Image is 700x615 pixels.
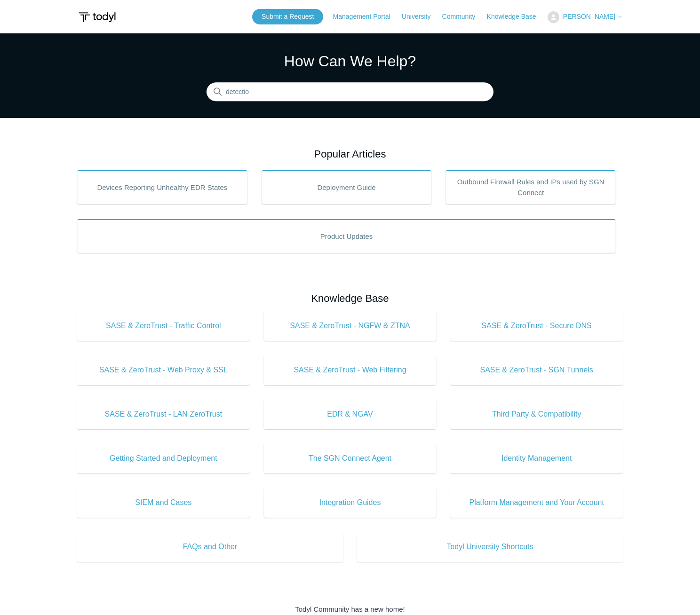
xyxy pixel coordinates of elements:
a: Management Portal [333,12,400,22]
span: SIEM and Cases [91,497,236,508]
span: SASE & ZeroTrust - SGN Tunnels [464,364,609,376]
span: SASE & ZeroTrust - NGFW & ZTNA [278,320,422,331]
span: SASE & ZeroTrust - Web Filtering [278,364,422,376]
h1: How Can We Help? [207,50,493,72]
span: Todyl University Shortcuts [371,541,609,552]
a: Devices Reporting Unhealthy EDR States [77,170,247,204]
a: Integration Guides [264,488,437,518]
span: [PERSON_NAME] [561,13,615,20]
span: SASE & ZeroTrust - Secure DNS [464,320,609,331]
span: Getting Started and Deployment [91,453,236,464]
span: FAQs and Other [91,541,329,552]
span: The SGN Connect Agent [278,453,422,464]
span: SASE & ZeroTrust - LAN ZeroTrust [91,409,236,420]
a: SIEM and Cases [77,488,250,518]
a: Third Party & Compatibility [450,399,623,429]
span: SASE & ZeroTrust - Traffic Control [91,320,236,331]
a: Platform Management and Your Account [450,488,623,518]
input: Search [207,83,493,102]
a: FAQs and Other [77,532,343,562]
a: Outbound Firewall Rules and IPs used by SGN Connect [445,170,616,204]
span: Third Party & Compatibility [464,409,609,420]
img: Todyl Support Center Help Center home page [77,8,117,26]
a: Deployment Guide [262,170,432,204]
a: EDR & NGAV [264,399,437,429]
a: Getting Started and Deployment [77,443,250,473]
a: The SGN Connect Agent [264,443,437,473]
a: SASE & ZeroTrust - NGFW & ZTNA [264,311,437,341]
a: SASE & ZeroTrust - Traffic Control [77,311,250,341]
h2: Popular Articles [77,146,623,162]
a: University [402,12,440,22]
span: Identity Management [464,453,609,464]
a: SASE & ZeroTrust - SGN Tunnels [450,355,623,385]
span: Integration Guides [278,497,422,508]
a: Todyl University Shortcuts [357,532,623,562]
a: SASE & ZeroTrust - Web Filtering [264,355,437,385]
a: SASE & ZeroTrust - LAN ZeroTrust [77,399,250,429]
a: Submit a Request [252,9,323,24]
button: [PERSON_NAME] [548,11,623,23]
a: SASE & ZeroTrust - Secure DNS [450,311,623,341]
a: Community [442,12,485,22]
a: Product Updates [77,219,616,253]
a: Knowledge Base [487,12,546,22]
h2: Knowledge Base [77,291,623,306]
span: EDR & NGAV [278,409,422,420]
a: SASE & ZeroTrust - Web Proxy & SSL [77,355,250,385]
span: SASE & ZeroTrust - Web Proxy & SSL [91,364,236,376]
a: Identity Management [450,443,623,473]
span: Platform Management and Your Account [464,497,609,508]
